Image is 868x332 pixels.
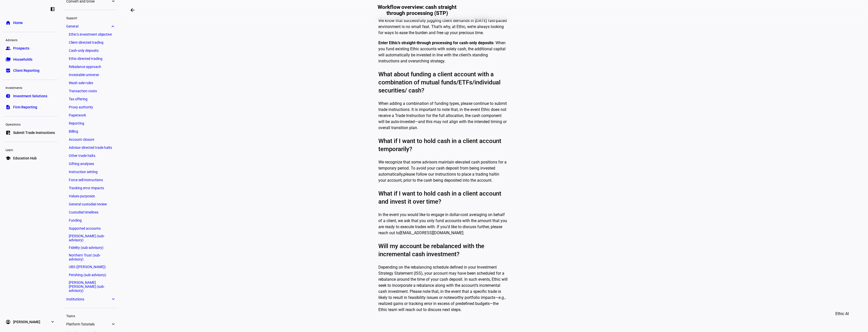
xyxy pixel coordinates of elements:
[66,160,115,167] a: Gifting analyses
[6,319,11,324] eth-mat-symbol: account_circle
[66,209,115,216] a: Custodial timelines
[66,87,115,94] a: Transaction costs
[13,57,32,62] span: Households
[6,130,11,135] eth-mat-symbol: list_alt_add
[66,252,115,262] a: Northern Trust (sub-advisory)
[13,156,37,161] span: Education Hub
[66,71,115,78] a: Investable universe
[66,104,115,111] a: Proxy authority
[64,312,118,319] div: Topics
[378,70,508,94] h3: What about funding a client account with a combination of mutual funds/ETFs/individual securities...
[3,84,58,91] div: Investments
[3,102,58,112] a: descriptionFirm Reporting
[378,159,508,183] p: We recognize that some advisors maintain elevated cash positions for a temporary period. To avoid...
[372,4,462,16] h2: Workflow overview: cash straight through processing (STP)
[64,296,118,303] a: Institutionsexpand_more
[3,146,58,153] div: Learn
[378,189,508,206] h3: What if I want to hold cash in a client account and invest it over time?
[66,176,115,183] a: Force sell instructions
[13,93,47,99] span: Investment Solutions
[378,242,508,258] h3: Will my account be rebalanced with the incremental cash investment?
[111,297,115,302] eth-mat-symbol: expand_more
[378,137,508,153] h3: What if I want to hold cash in a client account temporarily?
[66,244,115,251] a: Fidelity (sub-advisory)
[66,31,115,38] a: Ethic’s investment objective
[13,319,40,324] span: [PERSON_NAME]
[378,40,508,64] p: : When you fund existing Ethic accounts with solely cash, the additional capital will automatical...
[13,20,23,25] span: Home
[6,57,11,62] eth-mat-symbol: folder_copy
[66,271,115,278] a: Pershing (sub-advisory)
[66,128,115,135] a: Billing
[64,23,118,30] a: Generalexpand_more
[3,18,58,28] a: homeHome
[66,120,115,127] a: Reporting
[13,105,37,110] span: Firm Reporting
[378,18,508,36] p: We know that successfully juggling client demands in [DATE] fast-paced environment is no small fe...
[66,79,115,86] a: Wash sale rules
[66,263,115,270] a: UBS ([PERSON_NAME])
[50,319,55,324] eth-mat-symbol: expand_more
[3,36,58,43] div: Advisors
[66,112,115,119] a: Paperwork
[13,130,55,135] span: Submit Trade Instructions
[6,93,11,99] eth-mat-symbol: pie_chart
[378,40,493,45] strong: Enter Ethic’s straight-through processing for cash-only deposits
[129,7,136,13] mat-icon: arrow_backwards
[66,168,115,175] a: Instruction setting
[3,43,58,53] a: groupProspects
[66,39,115,46] a: Client-directed trading
[6,46,11,51] eth-mat-symbol: group
[835,308,849,320] span: Ethic AI
[378,264,508,313] p: Depending on the rebalancing schedule defined in your Investment Strategy Statement (ISS), your a...
[378,101,508,131] p: When adding a combination of funding types, please continue to submit trade instructions. It is i...
[111,322,115,327] eth-mat-symbol: expand_more
[50,7,55,12] eth-mat-symbol: left_panel_close
[13,46,29,51] span: Prospects
[6,105,11,110] eth-mat-symbol: description
[378,212,508,236] p: In the event you would like to engage in dollar-cost averaging on behalf of a client, we ask that...
[6,20,11,25] eth-mat-symbol: home
[111,24,115,29] eth-mat-symbol: expand_more
[3,91,58,101] a: pie_chartInvestment Solutions
[828,308,856,320] button: Ethic AI
[13,68,39,73] span: Client Reporting
[66,136,115,143] a: Account closure
[400,230,463,235] a: [EMAIL_ADDRESS][DOMAIN_NAME]
[66,279,115,294] a: [PERSON_NAME] [PERSON_NAME] (sub-advisory)
[403,172,496,177] a: please follow our instructions to place a trading halt
[3,121,58,128] div: Operations
[66,152,115,159] a: Other trade halts
[66,24,111,28] span: General
[66,217,115,224] a: Funding
[3,65,58,76] a: bid_landscapeClient Reporting
[66,144,115,151] a: Advisor-directed trade halts
[66,201,115,208] a: General custodial review
[66,96,115,103] a: Tax offering
[6,156,11,161] eth-mat-symbol: school
[66,55,115,62] a: Ethic-directed trading
[66,322,111,326] span: Platform Tutorials
[66,184,115,192] a: Tracking error impacts
[66,193,115,200] a: Values purposes
[66,225,115,232] a: Supported accounts
[66,233,115,243] a: [PERSON_NAME] (sub-advisory)
[66,297,111,301] span: Institutions
[64,14,118,21] div: Support
[66,47,115,54] a: Cash-only deposits
[6,68,11,73] eth-mat-symbol: bid_landscape
[66,63,115,70] a: Rebalance approach
[3,54,58,64] a: folder_copyHouseholds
